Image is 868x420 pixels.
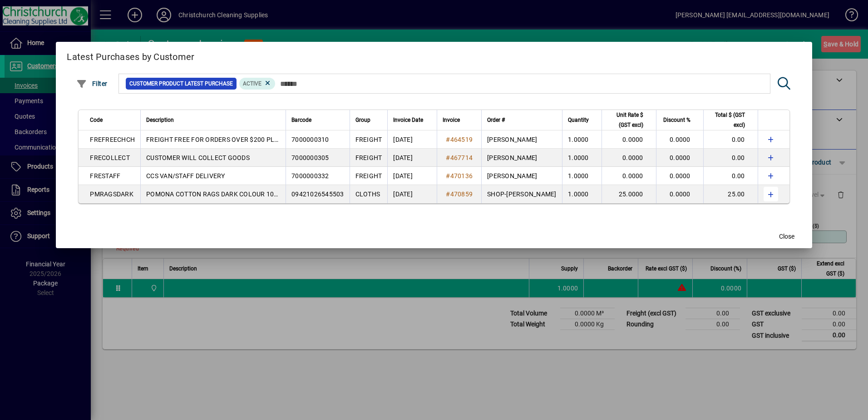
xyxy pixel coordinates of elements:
a: #470136 [443,171,476,181]
span: CCS VAN/STAFF DELIVERY [146,172,225,180]
span: FREIGHT [355,136,382,143]
span: CLOTHS [355,190,380,198]
span: Close [779,232,794,241]
td: 0.0000 [602,149,656,167]
span: Description [146,115,174,125]
span: FRESTAFF [90,172,120,180]
div: Invoice Date [393,115,431,125]
td: [DATE] [387,185,437,203]
a: #467714 [443,153,476,163]
div: Description [146,115,280,125]
td: 0.0000 [656,185,703,203]
td: 0.0000 [656,130,703,149]
span: FREIGHT [355,172,382,180]
td: [DATE] [387,149,437,167]
span: 7000000305 [291,154,329,161]
td: 0.00 [703,167,758,185]
a: #464519 [443,135,476,145]
span: 7000000332 [291,172,329,180]
div: Quantity [568,115,597,125]
div: Barcode [291,115,344,125]
td: 0.0000 [656,149,703,167]
span: Order # [487,115,505,125]
span: Group [355,115,370,125]
h2: Latest Purchases by Customer [56,42,812,68]
span: Invoice [443,115,460,125]
span: 464519 [450,136,473,143]
span: # [446,172,450,180]
span: POMONA COTTON RAGS DARK COLOUR 10KG [146,190,283,198]
span: PMRAGSDARK [90,190,133,198]
span: FREFREECHCH [90,136,135,143]
td: 1.0000 [562,185,602,203]
td: [DATE] [387,130,437,149]
td: 0.0000 [602,167,656,185]
td: 25.00 [703,185,758,203]
span: FRECOLLECT [90,154,130,161]
td: 0.00 [703,149,758,167]
span: Quantity [568,115,589,125]
span: Customer Product Latest Purchase [129,79,233,88]
span: 7000000310 [291,136,329,143]
span: # [446,136,450,143]
span: 470136 [450,172,473,180]
div: Discount % [662,115,699,125]
td: SHOP-[PERSON_NAME] [481,185,562,203]
span: FREIGHT [355,154,382,161]
mat-chip: Product Activation Status: Active [239,78,276,90]
div: Invoice [443,115,476,125]
span: Invoice Date [393,115,423,125]
span: # [446,190,450,198]
div: Order # [487,115,557,125]
td: 1.0000 [562,130,602,149]
td: [PERSON_NAME] [481,130,562,149]
span: # [446,154,450,161]
td: 0.0000 [656,167,703,185]
div: Unit Rate $ (GST excl) [607,110,651,130]
span: Code [90,115,103,125]
div: Group [355,115,382,125]
td: [DATE] [387,167,437,185]
div: Total $ (GST excl) [709,110,753,130]
span: Unit Rate $ (GST excl) [607,110,643,130]
span: Filter [76,80,108,87]
span: Total $ (GST excl) [709,110,745,130]
div: Code [90,115,135,125]
span: FREIGHT FREE FOR ORDERS OVER $200 PLUS GST IN THE [GEOGRAPHIC_DATA] AREA [146,136,400,143]
td: 0.0000 [602,130,656,149]
span: CUSTOMER WILL COLLECT GOODS [146,154,250,161]
span: 470859 [450,190,473,198]
span: Barcode [291,115,311,125]
span: 09421026545503 [291,190,344,198]
button: Filter [74,75,110,92]
a: #470859 [443,189,476,199]
td: [PERSON_NAME] [481,149,562,167]
span: Active [243,80,261,87]
td: 25.0000 [602,185,656,203]
button: Close [772,228,801,245]
td: 1.0000 [562,167,602,185]
td: [PERSON_NAME] [481,167,562,185]
span: 467714 [450,154,473,161]
td: 0.00 [703,130,758,149]
td: 1.0000 [562,149,602,167]
span: Discount % [663,115,690,125]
